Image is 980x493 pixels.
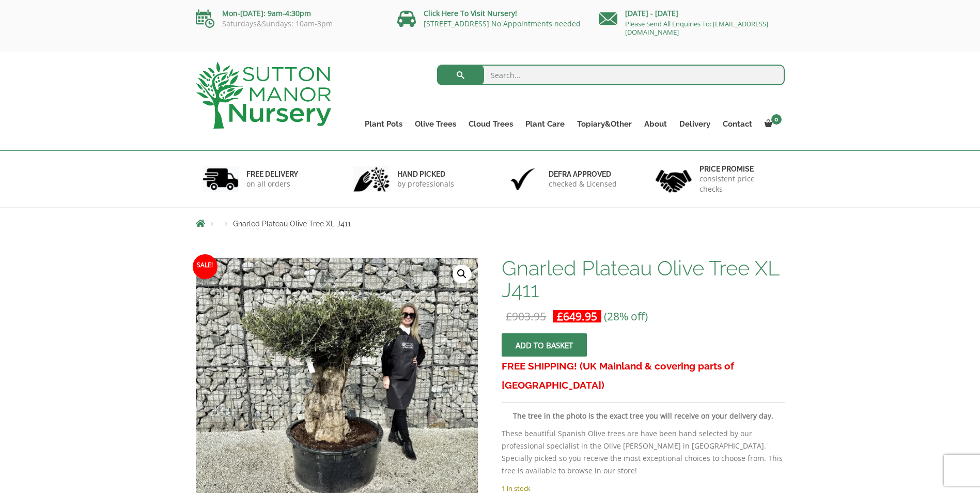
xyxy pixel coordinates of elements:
[506,309,512,323] span: £
[656,163,692,195] img: 4.jpg
[505,166,541,192] img: 3.jpg
[409,117,462,131] a: Olive Trees
[604,309,648,323] span: (28% off)
[437,65,785,85] input: Search...
[196,7,382,20] p: Mon-[DATE]: 9am-4:30pm
[353,166,390,192] img: 2.jpg
[453,265,471,283] a: View full-screen image gallery
[462,117,519,131] a: Cloud Trees
[502,357,784,395] h3: FREE SHIPPING! (UK Mainland & covering parts of [GEOGRAPHIC_DATA])
[502,333,587,357] button: Add to basket
[673,117,717,131] a: Delivery
[699,174,778,194] p: consistent price checks
[196,20,382,28] p: Saturdays&Sundays: 10am-3pm
[599,7,785,20] p: [DATE] - [DATE]
[233,220,351,228] span: Gnarled Plateau Olive Tree XL J411
[246,179,298,189] p: on all orders
[424,8,517,18] a: Click Here To Visit Nursery!
[571,117,638,131] a: Topiary&Other
[771,114,782,125] span: 0
[424,19,581,28] a: [STREET_ADDRESS] No Appointments needed
[699,164,778,174] h6: Price promise
[557,309,597,323] bdi: 649.95
[502,427,784,477] p: These beautiful Spanish Olive trees are have been hand selected by our professional specialist in...
[246,170,298,179] h6: FREE DELIVERY
[625,19,768,37] a: Please Send All Enquiries To: [EMAIL_ADDRESS][DOMAIN_NAME]
[638,117,673,131] a: About
[549,179,617,189] p: checked & Licensed
[557,309,563,323] span: £
[397,170,454,179] h6: hand picked
[193,254,217,279] span: Sale!
[506,309,546,323] bdi: 903.95
[196,62,331,129] img: logo
[513,411,773,421] strong: The tree in the photo is the exact tree you will receive on your delivery day.
[502,257,784,301] h1: Gnarled Plateau Olive Tree XL J411
[549,170,617,179] h6: Defra approved
[203,166,239,192] img: 1.jpg
[359,117,409,131] a: Plant Pots
[397,179,454,189] p: by professionals
[519,117,571,131] a: Plant Care
[758,117,785,131] a: 0
[717,117,758,131] a: Contact
[196,219,785,227] nav: Breadcrumbs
